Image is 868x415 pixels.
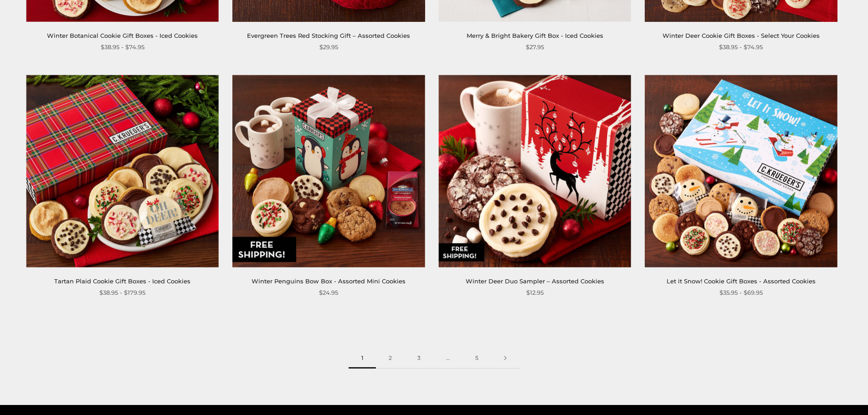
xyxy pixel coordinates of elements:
[252,277,406,285] a: Winter Penguins Bow Box - Assorted Mini Cookies
[7,380,94,408] iframe: Sign Up via Text for Offers
[491,348,519,369] a: Next page
[349,348,376,369] span: 1
[101,42,144,52] span: $38.95 - $74.95
[663,32,820,39] a: Winter Deer Cookie Gift Boxes - Select Your Cookies
[247,32,410,39] a: Evergreen Trees Red Stocking Gift – Assorted Cookies
[319,42,338,52] span: $29.95
[466,277,604,285] a: Winter Deer Duo Sampler – Assorted Cookies
[376,348,405,369] a: 2
[719,42,763,52] span: $38.95 - $74.95
[645,75,837,267] img: Let it Snow! Cookie Gift Boxes - Assorted Cookies
[232,75,425,267] img: Winter Penguins Bow Box - Assorted Mini Cookies
[719,288,763,297] span: $35.95 - $69.95
[667,277,816,285] a: Let it Snow! Cookie Gift Boxes - Assorted Cookies
[405,348,433,369] a: 3
[526,42,544,52] span: $27.95
[54,277,190,285] a: Tartan Plaid Cookie Gift Boxes - Iced Cookies
[462,348,491,369] a: 5
[439,75,631,267] img: Winter Deer Duo Sampler – Assorted Cookies
[433,348,462,369] span: …
[319,288,338,297] span: $24.95
[47,32,198,39] a: Winter Botanical Cookie Gift Boxes - Iced Cookies
[526,288,544,297] span: $12.95
[26,75,219,267] img: Tartan Plaid Cookie Gift Boxes - Iced Cookies
[99,288,145,297] span: $38.95 - $179.95
[467,32,603,39] a: Merry & Bright Bakery Gift Box - Iced Cookies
